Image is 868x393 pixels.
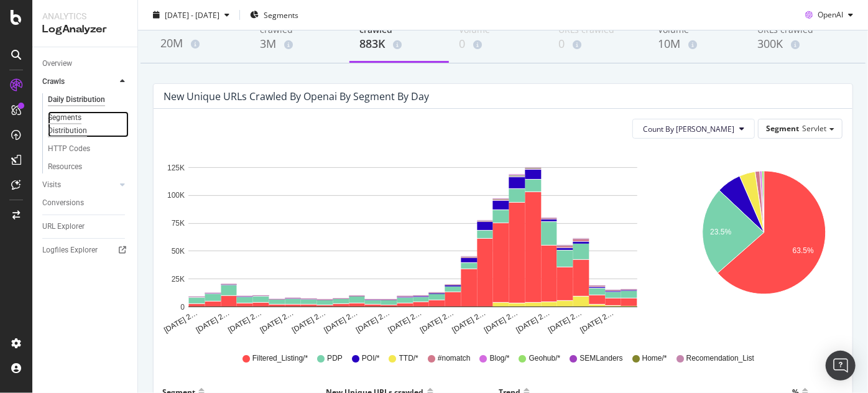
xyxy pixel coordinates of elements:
[42,178,61,192] div: Visits
[148,5,234,25] button: [DATE] - [DATE]
[658,36,737,52] div: 10M
[160,35,240,52] div: 20M
[245,5,303,25] button: Segments
[180,303,185,312] text: 0
[757,36,837,52] div: 300K
[42,196,84,210] div: Conversions
[167,164,185,172] text: 125K
[165,9,219,20] span: [DATE] - [DATE]
[167,192,185,200] text: 100K
[800,5,858,25] button: OpenAI
[252,353,308,364] span: Filtered_Listing/*
[42,244,129,257] a: Logfiles Explorer
[42,244,98,257] div: Logfiles Explorer
[48,111,117,137] div: Segments Distribution
[48,142,129,155] a: HTTP Codes
[164,90,429,103] div: New Unique URLs crawled by openai by Segment by Day
[42,75,65,88] div: Crawls
[172,275,185,284] text: 25K
[579,353,622,364] span: SEMLanders
[48,93,105,106] div: Daily Distribution
[42,75,116,88] a: Crawls
[48,93,129,106] a: Daily Distribution
[792,246,813,255] text: 63.5%
[766,123,799,134] span: Segment
[529,353,561,364] span: Geohub/*
[42,178,116,192] a: Visits
[359,36,439,52] div: 883K
[48,160,129,173] a: Resources
[172,220,185,228] text: 75K
[802,123,826,134] span: Servlet
[826,351,856,381] div: Open Intercom Messenger
[686,353,754,364] span: Recomendation_List
[490,353,510,364] span: Blog/*
[399,353,418,364] span: TTD/*
[42,220,129,233] a: URL Explorer
[164,149,662,335] svg: A chart.
[264,9,298,20] span: Segments
[687,149,841,335] svg: A chart.
[42,22,127,37] div: LogAnalyzer
[459,36,538,52] div: 0
[48,111,129,137] a: Segments Distribution
[362,353,380,364] span: POI/*
[42,57,129,70] a: Overview
[42,196,129,210] a: Conversions
[48,142,90,155] div: HTTP Codes
[710,228,731,236] text: 23.5%
[632,119,755,139] button: Count By [PERSON_NAME]
[42,220,85,233] div: URL Explorer
[558,36,638,52] div: 0
[260,36,339,52] div: 3M
[438,353,471,364] span: #nomatch
[327,353,343,364] span: PDP
[42,57,72,70] div: Overview
[643,124,734,134] span: Count By Day
[818,9,843,20] span: OpenAI
[642,353,667,364] span: Home/*
[48,160,82,173] div: Resources
[42,10,127,22] div: Analytics
[172,247,185,256] text: 50K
